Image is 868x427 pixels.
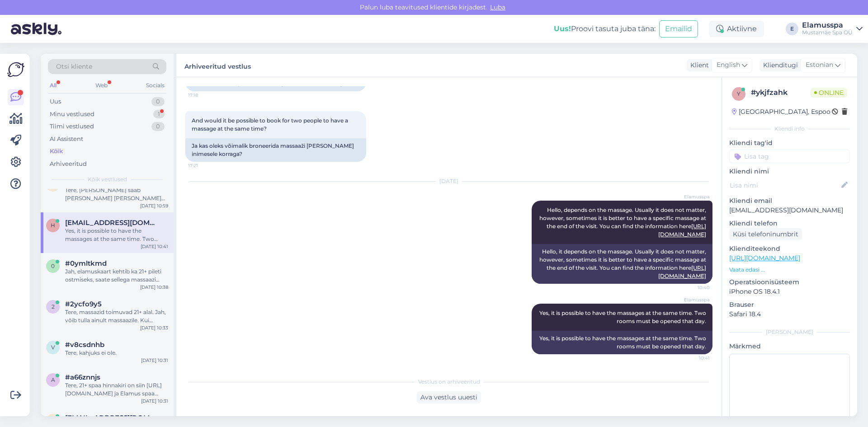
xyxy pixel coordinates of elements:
div: Ava vestlus uuesti [417,391,481,404]
span: Estonian [806,60,833,70]
p: Safari 18.4 [729,310,850,319]
div: Proovi tasuta juba täna: [554,23,656,34]
div: [PERSON_NAME] [729,328,850,336]
div: [DATE] [185,177,712,185]
span: And would it be possible to book for two people to have a massage at the same time? [192,117,349,132]
p: Klienditeekond [729,244,850,253]
p: Kliendi tag'id [729,138,850,148]
img: Askly Logo [7,61,24,78]
span: y [737,90,741,97]
span: #2ycfo9y5 [65,300,102,308]
a: [URL][DOMAIN_NAME] [729,254,800,262]
input: Lisa tag [729,150,850,163]
div: Klienditugi [759,61,798,70]
div: [DATE] 10:59 [140,202,168,209]
div: Yes, it is possible to have the massages at the same time. Two rooms must be opened that day. [65,227,168,243]
span: #a66znnjs [65,373,100,381]
div: Aktiivne [709,21,764,37]
span: Online [811,88,847,98]
div: 0 [151,97,165,106]
span: #v8csdnhb [65,341,104,349]
p: Operatsioonisüsteem [729,277,850,287]
span: happyhil22@gmail.com [65,219,159,227]
div: All [48,80,58,91]
div: Tere, massazid toimuvad 21+ alal. Jah, võib tulla ainult massaazile. Kui massaz kestab rohkem kui... [65,308,168,324]
span: 2 [52,303,55,310]
span: Elamusspa [676,193,710,200]
span: alla6363@mail.ru [65,414,159,422]
div: Küsi telefoninumbrit [729,228,802,240]
div: [DATE] 10:31 [141,398,168,404]
span: 0 [51,263,55,269]
div: Arhiveeritud [50,160,87,169]
p: iPhone OS 18.4.1 [729,287,850,296]
span: a [51,376,55,383]
span: 17:18 [188,92,222,99]
div: 1 [153,110,165,119]
div: Web [94,80,109,91]
span: Otsi kliente [56,62,92,71]
div: [DATE] 10:33 [140,324,168,331]
span: 10:40 [676,284,710,291]
p: Kliendi telefon [729,219,850,228]
span: English [717,60,740,70]
div: Tere, [PERSON_NAME] saab [PERSON_NAME] [PERSON_NAME] siis, kui broneering on tehtud. Palun kirjut... [65,186,168,202]
div: Kliendi info [729,125,850,133]
div: Tere, 21+ spaa hinnakiri on siin [URL][DOMAIN_NAME] ja Elamus spaa hinnakiri on siin [URL][DOMAIN... [65,381,168,398]
div: Tere, kahjuks ei ole. [65,349,168,357]
span: Vestlus on arhiveeritud [418,378,480,386]
div: [DATE] 10:38 [140,284,168,291]
div: # ykjfzahk [751,87,811,98]
div: Elamusspa [802,22,853,29]
div: [GEOGRAPHIC_DATA], Espoo [732,107,830,117]
p: Märkmed [729,342,850,351]
label: Arhiveeritud vestlus [184,59,251,71]
div: [DATE] 10:31 [141,357,168,364]
span: h [51,222,55,229]
div: Jah, elamuskaart kehtib ka 21+ pileti ostmiseks, saate sellega massaazi eest ka maksta. Siin saat... [65,267,168,284]
p: Brauser [729,300,850,310]
span: Luba [487,3,508,11]
div: Ja kas oleks võimalik broneerida massaaži [PERSON_NAME] inimesele korraga? [185,138,366,162]
div: Kõik [50,147,63,156]
span: 17:21 [188,162,222,169]
div: AI Assistent [50,135,83,144]
div: Klient [687,61,709,70]
span: Kõik vestlused [88,175,127,183]
b: Uus! [554,24,571,33]
div: E [786,23,798,35]
input: Lisa nimi [730,180,840,190]
p: [EMAIL_ADDRESS][DOMAIN_NAME] [729,206,850,215]
div: Mustamäe Spa OÜ [802,29,853,36]
p: Vaata edasi ... [729,266,850,274]
div: Tiimi vestlused [50,122,94,131]
div: Minu vestlused [50,110,94,119]
a: ElamusspaMustamäe Spa OÜ [802,22,863,36]
div: Hello, it depends on the massage. Usually it does not matter, however, sometimes it is better to ... [532,244,712,284]
p: Kliendi nimi [729,167,850,176]
div: [DATE] 10:41 [141,243,168,250]
div: 0 [151,122,165,131]
span: v [51,344,55,351]
div: Socials [144,80,166,91]
div: Yes, it is possible to have the massages at the same time. Two rooms must be opened that day. [532,331,712,354]
span: 10:41 [676,355,710,361]
span: Elamusspa [676,296,710,303]
span: Hello, depends on the massage. Usually it does not matter, however, sometimes it is better to hav... [539,206,708,238]
button: Emailid [659,20,698,38]
span: Yes, it is possible to have the massages at the same time. Two rooms must be opened that day. [539,310,708,324]
span: #0ymltkmd [65,259,107,267]
div: Uus [50,97,61,106]
p: Kliendi email [729,196,850,206]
